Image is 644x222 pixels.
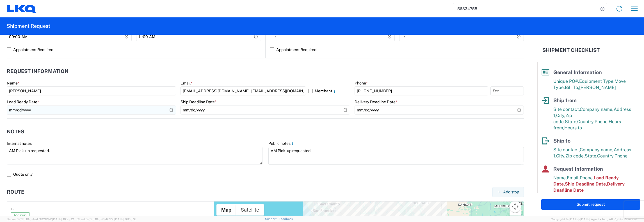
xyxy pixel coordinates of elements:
button: Show satellite imagery [236,204,264,216]
span: [DATE] 10:23:21 [52,218,74,221]
label: Merchant [308,86,350,95]
label: Appointment Required [7,45,261,54]
input: Ext [490,86,524,95]
strong: 1. [11,205,14,212]
span: Ship to [553,138,570,144]
span: Pickup [11,212,29,218]
span: Phone [615,153,627,159]
span: Ship from [553,97,577,103]
span: Company name, [580,107,614,112]
label: Email [181,81,192,86]
span: [PERSON_NAME] [579,85,616,90]
button: Submit request [541,199,640,210]
h2: Request Information [7,68,68,74]
span: General Information [553,69,602,75]
label: Phone [355,81,368,86]
span: City, [556,113,565,118]
button: Add stop [492,187,524,197]
label: Ship Deadline Date [181,99,216,104]
span: Server: 2025.18.0-4e47823f9d1 [7,218,74,221]
label: Delivery Deadline Date [355,99,397,104]
h2: Shipment Request [7,23,50,29]
span: Zip code, [565,153,585,159]
h2: Notes [7,129,24,134]
span: Phone, [595,119,609,124]
label: Appointment Required [270,45,524,54]
span: Name, [553,175,567,180]
span: Request Information [553,166,603,172]
h2: Route [7,189,24,195]
span: Site contact, [553,147,580,152]
span: Equipment Type, [579,79,615,84]
span: State, [585,153,597,159]
label: Name [7,81,19,86]
span: Country, [597,153,615,159]
span: Ship Deadline Date, [565,181,607,187]
span: Country, [577,119,595,124]
span: Company name, [580,147,614,152]
label: Internal notes [7,141,32,146]
label: Public notes [268,141,295,146]
span: Site contact, [553,107,580,112]
span: [DATE] 08:10:16 [114,218,136,221]
span: Add stop [503,189,519,195]
span: Hours to [564,125,582,131]
span: State, [565,119,577,124]
span: Bill To, [565,85,579,90]
a: Support [265,217,279,221]
input: Shipment, tracking or reference number [453,3,599,14]
span: Unique PO#, [553,79,579,84]
span: Email, [567,175,580,180]
span: Client: 2025.18.0-7346316 [77,218,136,221]
a: Feedback [279,217,293,221]
label: Quote only [7,170,524,179]
span: Copyright © [DATE]-[DATE] Agistix Inc., All Rights Reserved [551,217,637,222]
button: Show street map [216,204,236,216]
button: Map camera controls [510,201,521,212]
h2: Shipment Checklist [542,47,600,54]
label: Load Ready Date [7,99,39,104]
span: Phone, [580,175,594,180]
span: City, [556,153,565,159]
